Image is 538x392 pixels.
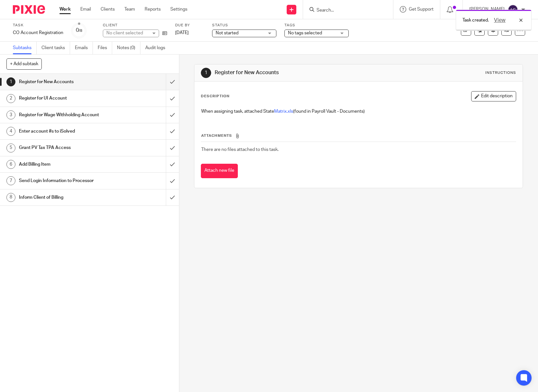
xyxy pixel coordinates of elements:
h1: Register for UI Account [19,93,113,103]
span: [DATE] [175,30,189,35]
div: 8 [6,193,15,202]
div: 3 [6,110,15,119]
small: /8 [79,29,82,32]
div: 5 [6,144,15,152]
div: 0 [76,27,82,34]
a: Emails [75,42,93,54]
label: Task [13,23,63,28]
div: 4 [6,127,15,136]
label: Due by [175,23,204,28]
div: No client selected [106,30,148,36]
a: Subtasks [13,42,37,54]
p: Task created. [462,17,489,23]
a: Notes (0) [117,42,140,54]
h1: Add Billing Item [19,160,113,169]
div: 1 [201,68,211,78]
button: View [492,16,507,24]
a: Email [80,6,91,13]
a: Audit logs [145,42,170,54]
span: There are no files attached to this task. [201,147,279,152]
div: 7 [6,176,15,185]
button: + Add subtask [6,58,42,69]
div: Instructions [485,70,516,75]
div: 1 [6,77,15,86]
p: When assigning task, attached State (found in Payroll Vault - Documents) [201,108,516,115]
div: CO Account Registration [13,30,63,36]
h1: Enter account #s to iSolved [19,126,113,136]
a: Matrix.xls [274,109,293,114]
h1: Send Login Information to Processor [19,176,113,186]
h1: Inform Client of Billing [19,193,113,202]
a: Files [98,42,112,54]
a: Settings [170,6,187,13]
h1: Grant PV Tax TPA Access [19,143,113,152]
div: 2 [6,94,15,103]
span: Not started [216,31,238,35]
label: Client [103,23,167,28]
label: Status [212,23,276,28]
span: No tags selected [288,31,322,35]
h1: Register for New Accounts [215,69,372,76]
h1: Register for Wage Withholding Account [19,110,113,120]
button: Attach new file [201,164,238,178]
h1: Register for New Accounts [19,77,113,87]
img: Pixie [13,5,45,14]
p: Description [201,94,229,99]
a: Work [59,6,71,13]
span: Attachments [201,134,232,137]
img: svg%3E [508,4,518,15]
a: Reports [145,6,161,13]
button: Edit description [471,91,516,101]
div: 6 [6,160,15,169]
a: Client tasks [41,42,70,54]
a: Clients [101,6,115,13]
a: Team [124,6,135,13]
